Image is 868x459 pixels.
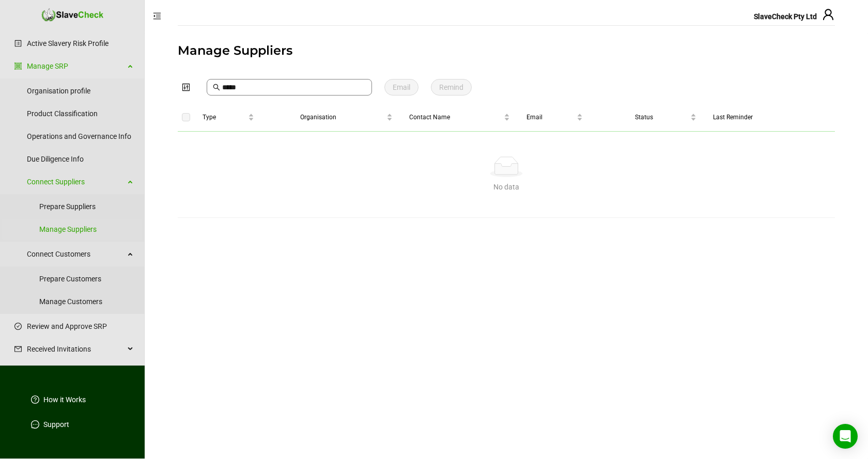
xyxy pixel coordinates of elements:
[591,103,705,132] th: Status
[178,42,835,59] div: Manage Suppliers
[39,268,134,289] a: Prepare Customers
[39,291,134,312] a: Manage Customers
[27,339,125,359] span: Received Invitations
[705,103,805,132] th: Last Reminder
[431,79,472,96] button: Remind
[182,83,190,91] span: control
[27,316,134,337] a: Review and Approve SRP
[526,113,575,122] span: Email
[43,419,69,430] a: Support
[833,424,858,449] div: Open Intercom Messenger
[27,244,125,264] span: Connect Customers
[599,113,688,122] span: Status
[194,103,262,132] th: Type
[27,103,134,124] a: Product Classification
[27,171,125,192] span: Connect Suppliers
[31,420,39,429] span: message
[14,345,22,353] span: mail
[27,126,134,147] a: Operations and Governance Info
[27,361,134,382] a: Reports
[39,196,134,217] a: Prepare Suppliers
[27,149,134,169] a: Due Diligence Info
[384,79,419,96] button: Email
[31,395,39,404] span: question-circle
[754,12,817,21] span: SlaveCheck Pty Ltd
[409,113,502,122] span: Contact Name
[213,84,220,91] span: search
[27,56,125,76] a: Manage SRP
[27,81,134,101] a: Organisation profile
[518,103,591,132] th: Email
[153,12,161,20] span: menu-fold
[43,394,86,405] a: How it Works
[14,62,22,70] span: group
[300,113,384,122] span: Organisation
[401,103,518,132] th: Contact Name
[27,33,134,54] a: Active Slavery Risk Profile
[203,113,246,122] span: Type
[822,8,834,21] span: user
[190,181,823,193] div: No data
[292,103,401,132] th: Organisation
[39,219,134,240] a: Manage Suppliers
